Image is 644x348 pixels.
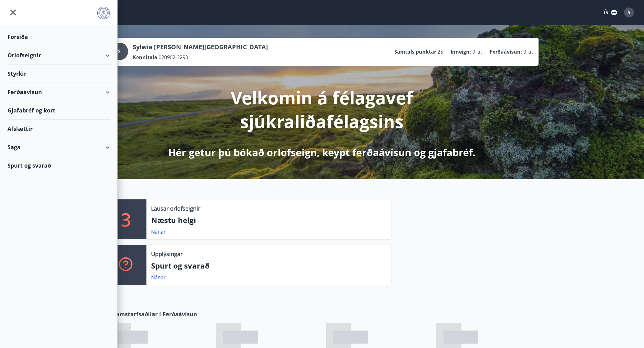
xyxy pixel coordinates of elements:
[7,156,110,174] div: Spurt og svarað
[151,215,387,226] p: Næstu helgi
[7,120,110,138] div: Afslættir
[169,145,476,159] p: Hér getur þú bókað orlofseign, keypt ferðaávísun og gjafabréf.
[151,274,166,281] a: Nánar
[395,48,437,55] p: Samtals punktar
[473,48,483,55] span: 0 kr.
[113,310,197,318] span: Samstarfsaðilar í Ferðaávísun
[490,48,522,55] p: Ferðaávísun :
[7,83,110,101] div: Ferðaávísun
[118,48,121,55] span: S
[438,48,443,55] span: 25
[7,101,110,120] div: Gjafabréf og kort
[151,250,183,258] p: Upplýsingar
[151,260,387,271] p: Spurt og svarað
[7,7,19,18] button: menu
[7,28,110,46] div: Forsíða
[7,46,110,64] div: Orlofseignir
[7,138,110,156] div: Saga
[151,228,166,235] a: Nánar
[159,54,188,61] span: 020902-3290
[524,48,534,55] span: 0 kr.
[600,7,620,18] button: ÍS
[133,43,268,51] p: Sylwia [PERSON_NAME][GEOGRAPHIC_DATA]
[451,48,471,55] p: Inneign :
[151,204,201,212] p: Lausar orlofseignir
[7,64,110,83] div: Styrkir
[628,9,631,16] span: S
[158,86,486,133] p: Velkomin á félagavef sjúkraliðafélagsins
[121,207,131,231] p: 3
[622,5,637,20] button: S
[97,7,110,19] img: union_logo
[133,54,158,61] p: Kennitala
